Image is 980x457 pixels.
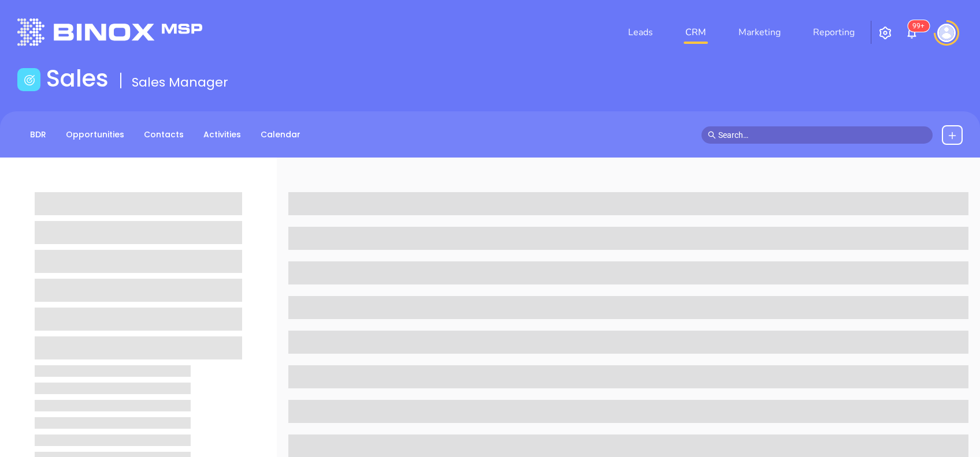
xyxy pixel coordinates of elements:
a: Reporting [808,21,859,44]
img: logo [17,18,202,46]
a: CRM [681,21,711,44]
a: Calendar [254,125,307,144]
img: iconNotification [905,26,919,40]
h1: Sales [46,65,109,92]
a: BDR [23,125,53,144]
span: Sales Manager [132,73,228,91]
img: user [937,24,956,42]
a: Contacts [137,125,191,144]
span: search [708,131,716,139]
img: iconSetting [878,26,892,40]
a: Marketing [734,21,785,44]
a: Opportunities [59,125,131,144]
a: Leads [623,21,658,44]
a: Activities [196,125,248,144]
sup: 100 [908,20,929,32]
input: Search… [718,129,926,141]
